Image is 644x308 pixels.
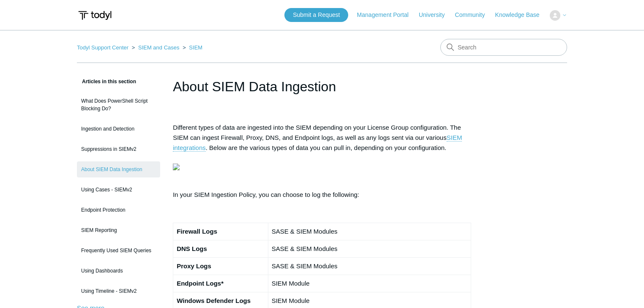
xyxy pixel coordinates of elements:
[173,76,471,97] h1: About SIEM Data Ingestion
[357,11,417,19] a: Management Portal
[77,121,160,137] a: Ingestion and Detection
[177,262,211,270] strong: Proxy Logs
[177,280,224,287] strong: Endpoint Logs*
[419,11,453,19] a: University
[77,8,113,23] img: Todyl Support Center Help Center home page
[177,228,217,235] strong: Firewall Logs
[77,283,160,299] a: Using Timeline - SIEMv2
[455,11,494,19] a: Community
[181,44,202,51] li: SIEM
[189,44,202,51] a: SIEM
[77,79,136,84] span: Articles in this section
[177,297,251,304] strong: Windows Defender Logs
[268,240,471,258] td: SASE & SIEM Modules
[77,263,160,279] a: Using Dashboards
[77,93,160,117] a: What Does PowerShell Script Blocking Do?
[77,161,160,177] a: About SIEM Data Ingestion
[77,182,160,198] a: Using Cases - SIEMv2
[268,258,471,275] td: SASE & SIEM Modules
[77,202,160,218] a: Endpoint Protection
[268,223,471,240] td: SASE & SIEM Modules
[284,8,348,22] a: Submit a Request
[130,44,181,51] li: SIEM and Cases
[77,44,130,51] li: Todyl Support Center
[495,11,548,19] a: Knowledge Base
[268,275,471,292] td: SIEM Module
[173,164,180,170] img: 18224634016147
[173,123,471,183] p: Different types of data are ingested into the SIEM depending on your License Group configuration....
[440,39,567,56] input: Search
[77,141,160,157] a: Suppressions in SIEMv2
[77,44,128,51] a: Todyl Support Center
[77,222,160,238] a: SIEM Reporting
[138,44,180,51] a: SIEM and Cases
[77,243,160,259] a: Frequently Used SIEM Queries
[177,245,207,252] strong: DNS Logs
[173,190,471,200] p: In your SIEM Ingestion Policy, you can choose to log the following:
